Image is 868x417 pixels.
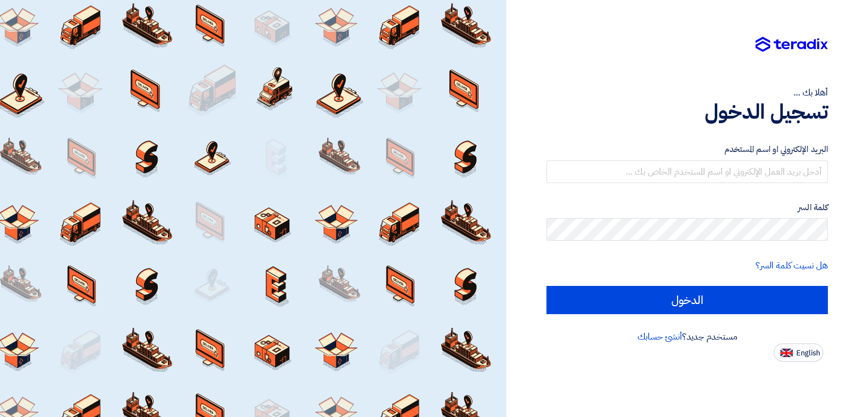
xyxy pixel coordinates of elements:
[546,286,828,314] input: الدخول
[546,86,828,99] div: أهلا بك ...
[546,143,828,156] label: البريد الإلكتروني او اسم المستخدم
[774,344,823,362] button: English
[637,330,682,344] a: أنشئ حسابك
[546,201,828,214] label: كلمة السر
[796,349,820,357] span: English
[546,330,828,344] div: مستخدم جديد؟
[546,99,828,124] h1: تسجيل الدخول
[780,349,793,357] img: en-US.png
[756,259,828,272] a: هل نسيت كلمة السر؟
[756,37,828,53] img: Teradix logo
[546,160,828,183] input: أدخل بريد العمل الإلكتروني او اسم المستخدم الخاص بك ...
